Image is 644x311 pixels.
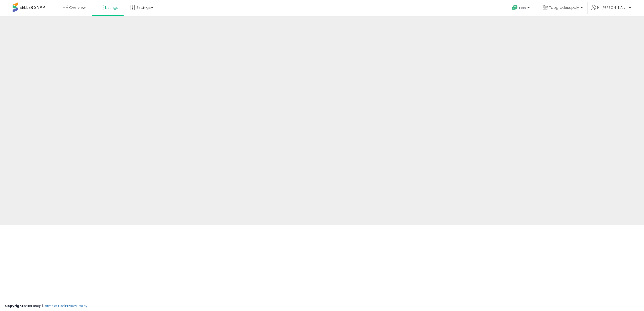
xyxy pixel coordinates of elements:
span: Help [519,6,526,10]
i: Get Help [512,5,518,11]
span: Listings [105,5,118,10]
span: Hi [PERSON_NAME] [597,5,627,10]
span: Overview [69,5,86,10]
span: Topgradesupply [549,5,579,10]
a: Help [508,1,535,16]
a: Hi [PERSON_NAME] [591,5,631,16]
